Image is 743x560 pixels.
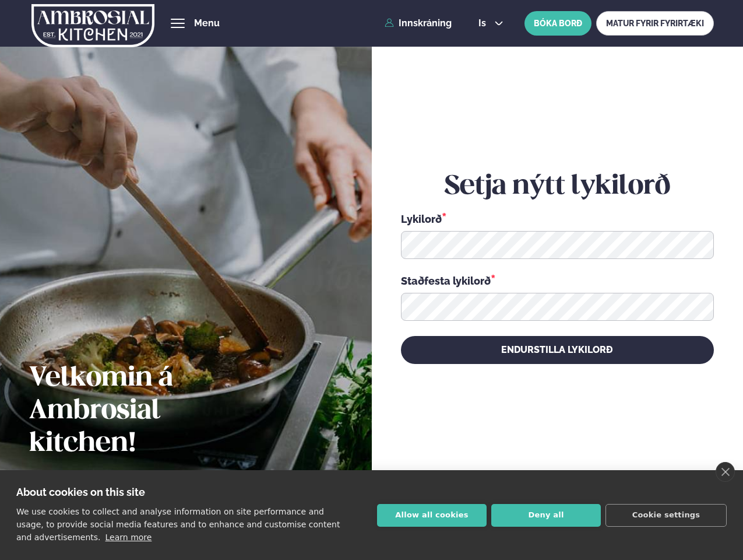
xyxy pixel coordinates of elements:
button: is [469,19,513,28]
button: Cookie settings [605,504,727,527]
strong: About cookies on this site [16,486,145,498]
p: We use cookies to collect and analyse information on site performance and usage, to provide socia... [16,507,340,542]
div: Lykilorð [401,211,714,226]
a: close [716,462,735,482]
button: Endurstilla lykilorð [401,336,714,364]
button: Allow all cookies [377,504,487,527]
button: BÓKA BORÐ [524,11,591,36]
h2: Velkomin á Ambrosial kitchen! [29,362,271,460]
button: Deny all [491,504,601,527]
span: is [478,19,490,28]
a: Learn more [105,533,152,542]
a: MATUR FYRIR FYRIRTÆKI [596,11,714,36]
a: Innskráning [385,18,452,29]
div: Staðfesta lykilorð [401,273,714,288]
button: hamburger [171,16,185,30]
h2: Setja nýtt lykilorð [401,170,714,203]
img: logo [31,2,154,50]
